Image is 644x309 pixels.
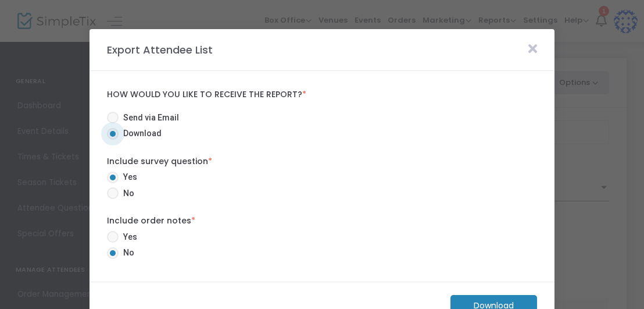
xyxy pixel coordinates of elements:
m-panel-title: Export Attendee List [101,42,219,58]
span: No [119,247,134,259]
label: How would you like to receive the report? [107,90,537,100]
span: Send via Email [119,112,179,124]
span: Download [119,127,162,140]
span: Yes [119,231,137,243]
label: Include order notes [107,215,537,227]
label: Include survey question [107,155,537,168]
span: Yes [119,171,137,183]
span: No [119,187,134,200]
m-panel-header: Export Attendee List [90,29,554,71]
